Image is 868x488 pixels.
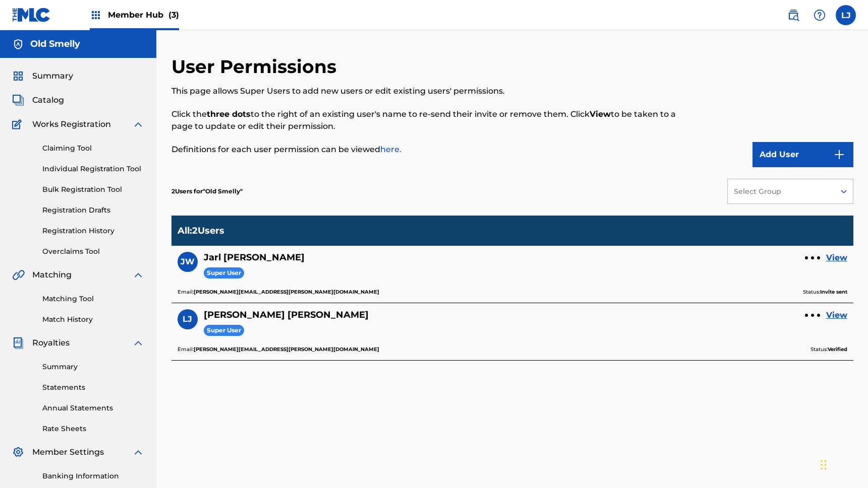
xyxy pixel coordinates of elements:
[32,70,73,82] span: Summary
[42,382,144,393] a: Statements
[32,118,111,130] span: Works Registration
[108,9,179,21] span: Member Hub
[12,94,24,106] img: Catalog
[826,309,847,321] a: View
[42,294,144,304] a: Matching Tool
[168,10,179,20] span: (3)
[132,446,144,458] img: expand
[12,38,24,50] img: Accounts
[12,70,24,82] img: Summary
[12,70,73,82] a: SummarySummary
[30,38,80,50] h5: Old Smelly
[12,118,25,130] img: Works Registration
[171,144,697,156] p: Definitions for each user permission can be viewed
[183,313,192,325] span: LJ
[207,109,251,119] strong: three dots
[12,269,25,281] img: Matching
[380,145,401,154] a: here.
[42,403,144,413] a: Annual Statements
[42,143,144,154] a: Claiming Tool
[836,5,856,25] div: User Menu
[590,109,611,119] strong: View
[803,288,847,297] p: Status:
[32,337,70,349] span: Royalties
[204,267,244,279] span: Super User
[204,325,244,336] span: Super User
[42,226,144,236] a: Registration History
[171,85,697,97] p: This page allows Super Users to add new users or edit existing users' permissions.
[840,325,868,406] iframe: Resource Center
[12,337,24,349] img: Royalties
[809,5,830,25] div: Help
[783,5,803,25] a: Public Search
[42,205,144,216] a: Registration Drafts
[204,309,369,321] h5: Lorin Jones
[12,446,24,458] img: Member Settings
[132,337,144,349] img: expand
[12,94,64,106] a: CatalogCatalog
[42,314,144,325] a: Match History
[90,9,102,21] img: Top Rightsholders
[42,246,144,257] a: Overclaims Tool
[32,94,64,106] span: Catalog
[132,269,144,281] img: expand
[12,8,51,22] img: MLC Logo
[178,345,379,354] p: Email:
[42,471,144,481] a: Banking Information
[787,9,799,21] img: search
[42,164,144,174] a: Individual Registration Tool
[32,446,104,458] span: Member Settings
[171,108,697,132] p: Click the to the right of an existing user's name to re-send their invite or remove them. Click t...
[178,288,379,297] p: Email:
[811,345,847,354] p: Status:
[42,424,144,434] a: Rate Sheets
[833,149,845,161] img: 9d2ae6d4665cec9f34b9.svg
[814,9,826,21] img: help
[203,187,243,195] span: Old Smelly
[820,289,847,295] b: Invite sent
[42,362,144,372] a: Summary
[181,256,195,268] span: JW
[826,252,847,264] a: View
[194,346,379,353] b: [PERSON_NAME][EMAIL_ADDRESS][PERSON_NAME][DOMAIN_NAME]
[828,346,847,353] b: Verified
[132,118,144,130] img: expand
[32,269,72,281] span: Matching
[734,186,828,197] div: Select Group
[178,225,224,236] p: All : 2 Users
[821,450,827,480] div: Drag
[42,184,144,195] a: Bulk Registration Tool
[194,289,379,295] b: [PERSON_NAME][EMAIL_ADDRESS][PERSON_NAME][DOMAIN_NAME]
[818,440,868,488] iframe: Chat Widget
[204,252,305,263] h5: Jarl Winslow
[171,55,341,78] h2: User Permissions
[171,187,203,195] span: 2 Users for
[753,142,853,167] button: Add User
